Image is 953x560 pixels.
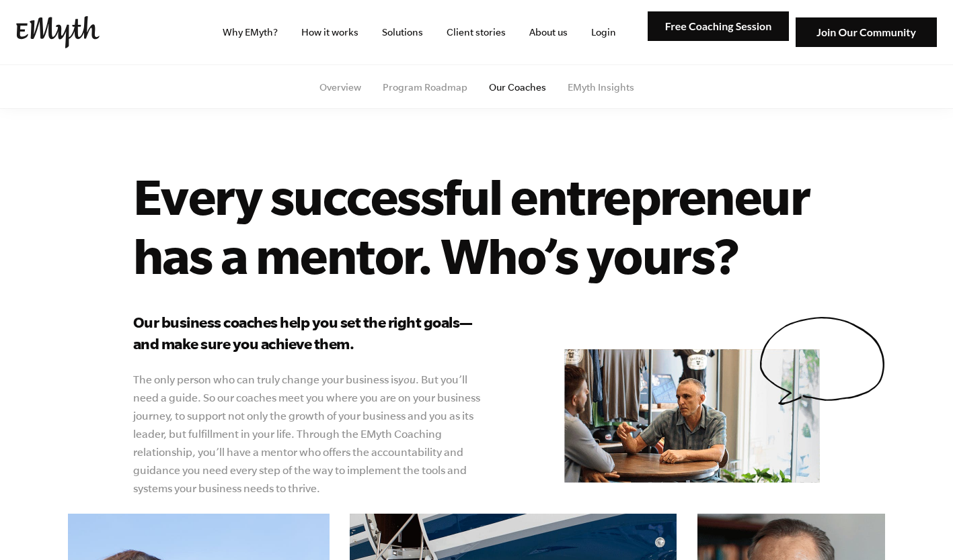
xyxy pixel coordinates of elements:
[16,16,100,48] img: EMyth
[383,82,467,93] a: Program Roadmap
[489,82,546,93] a: Our Coaches
[398,373,416,385] i: you
[133,312,486,355] h3: Our business coaches help you set the right goals—and make sure you achieve them.
[133,167,886,285] h1: Every successful entrepreneur has a mentor. Who’s yours?
[648,11,789,42] img: Free Coaching Session
[568,82,634,93] a: EMyth Insights
[886,496,953,560] iframe: Chat Widget
[319,82,361,93] a: Overview
[133,371,486,498] p: The only person who can truly change your business is . But you’ll need a guide. So our coaches m...
[796,17,937,48] img: Join Our Community
[564,349,820,483] img: e-myth business coaching our coaches mentor don matt talking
